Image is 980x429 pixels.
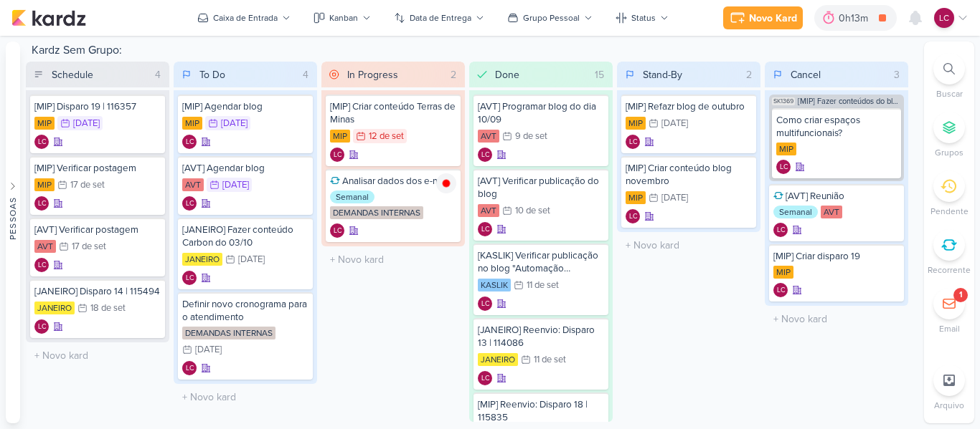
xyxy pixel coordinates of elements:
[330,130,350,143] div: MIP
[888,67,905,82] div: 3
[478,204,499,217] div: AVT
[222,180,249,190] div: [DATE]
[149,67,166,82] div: 4
[478,353,518,366] div: JANEIRO
[182,135,197,149] div: Laís Costa
[740,67,758,82] div: 2
[478,398,604,424] div: [MIP] Reenvio: Disparo 18 | 115835
[176,387,314,408] input: + Novo kard
[478,371,492,385] div: Criador(a): Laís Costa
[478,175,604,201] div: [AVT] Verificar publicação do blog
[749,11,797,26] div: Novo Kard
[839,11,872,26] div: 0h13m
[515,132,547,141] div: 9 de set
[478,371,492,385] div: Laís Costa
[182,162,308,175] div: [AVT] Agendar blog
[70,180,105,190] div: 17 de set
[445,67,462,82] div: 2
[481,152,489,159] p: LC
[182,253,222,266] div: JANEIRO
[478,297,492,311] div: Criador(a): Laís Costa
[777,287,785,294] p: LC
[478,297,492,311] div: Laís Costa
[34,100,161,113] div: [MIP] Disparo 19 | 116357
[182,223,308,249] div: [JANEIRO] Fazer conteúdo Carbon do 03/10
[527,281,559,290] div: 11 de set
[26,42,918,62] div: Kardz Sem Grupo:
[72,242,106,251] div: 17 de set
[330,148,344,162] div: Laís Costa
[821,206,842,218] div: AVT
[34,178,55,191] div: MIP
[34,135,49,149] div: Laís Costa
[776,114,897,140] div: Como criar espaços multifuncionais?
[186,139,194,146] p: LC
[34,196,49,211] div: Criador(a): Laís Costa
[334,228,341,235] p: LC
[478,324,604,350] div: [JANEIRO] Reenvio: Disparo 13 | 114086
[34,285,161,298] div: [JANEIRO] Disparo 14 | 115494
[297,67,314,82] div: 4
[330,223,344,238] div: Criador(a): Laís Costa
[534,355,566,365] div: 11 de set
[481,226,489,233] p: LC
[330,223,344,238] div: Laís Costa
[182,100,308,113] div: [MIP] Agendar blog
[34,258,49,272] div: Laís Costa
[73,119,100,128] div: [DATE]
[773,250,900,263] div: [MIP] Criar disparo 19
[620,235,758,256] input: + Novo kard
[186,201,194,208] p: LC
[34,135,49,149] div: Criador(a): Laís Costa
[626,117,646,130] div: MIP
[324,249,462,270] input: + Novo kard
[330,206,423,219] div: DEMANDAS INTERNAS
[478,148,492,162] div: Criador(a): Laís Costa
[930,205,969,218] p: Pendente
[186,365,194,372] p: LC
[182,178,204,191] div: AVT
[934,399,964,412] p: Arquivo
[238,255,265,264] div: [DATE]
[29,345,166,366] input: + Novo kard
[34,319,49,334] div: Laís Costa
[924,53,974,100] li: Ctrl + F
[6,42,20,423] button: Pessoas
[939,322,960,335] p: Email
[773,283,788,297] div: Laís Costa
[928,264,971,276] p: Recorrente
[34,196,49,211] div: Laís Costa
[768,309,905,329] input: + Novo kard
[626,100,752,113] div: [MIP] Refazr blog de outubro
[182,271,197,285] div: Criador(a): Laís Costa
[478,222,492,236] div: Criador(a): Laís Costa
[90,304,126,313] div: 18 de set
[334,152,341,159] p: LC
[629,213,637,221] p: LC
[936,87,963,100] p: Buscar
[478,279,511,291] div: KASLIK
[478,148,492,162] div: Laís Costa
[661,193,688,203] div: [DATE]
[515,206,550,216] div: 10 de set
[182,135,197,149] div: Criador(a): Laís Costa
[776,143,796,155] div: MIP
[34,223,161,236] div: [AVT] Verificar postagem
[935,146,963,159] p: Grupos
[481,375,489,382] p: LC
[330,100,456,126] div: [MIP] Criar conteúdo Terras de Minas
[38,324,46,331] p: LC
[330,148,344,162] div: Criador(a): Laís Costa
[11,9,86,26] img: kardz.app
[34,162,161,175] div: [MIP] Verificar postagem
[34,302,75,314] div: JANEIRO
[34,117,55,130] div: MIP
[776,160,791,174] div: Laís Costa
[777,227,785,234] p: LC
[776,160,791,174] div: Criador(a): Laís Costa
[773,223,788,237] div: Laís Costa
[773,283,788,297] div: Criador(a): Laís Costa
[723,6,803,29] button: Novo Kard
[478,249,604,275] div: [KASLIK] Verificar publicação no blog "Automação residencial..."
[626,191,646,204] div: MIP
